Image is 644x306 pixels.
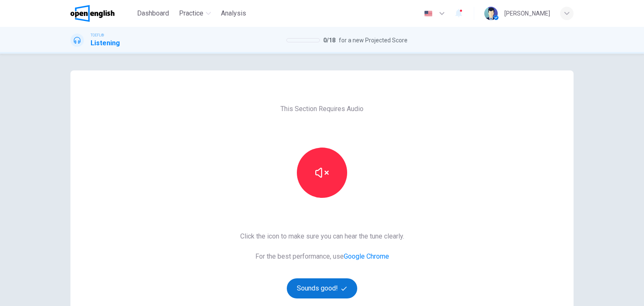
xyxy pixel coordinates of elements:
span: TOEFL® [91,32,104,38]
span: for a new Projected Score [339,35,408,45]
button: Analysis [218,6,249,21]
a: OpenEnglish logo [70,5,134,22]
button: Dashboard [134,6,172,21]
span: Analysis [221,8,246,18]
a: Google Chrome [344,252,389,260]
span: Practice [179,8,203,18]
span: 0 / 18 [323,35,335,45]
span: This Section Requires Audio [280,104,364,114]
span: Click the icon to make sure you can hear the tune clearly. [240,231,404,241]
h1: Listening [91,38,120,48]
span: Dashboard [137,8,169,18]
img: OpenEnglish logo [70,5,114,22]
span: For the best performance, use [240,252,404,262]
div: [PERSON_NAME] [504,8,550,18]
img: en [423,10,434,17]
button: Sounds good! [287,278,357,298]
button: Practice [176,6,214,21]
img: Profile picture [484,7,498,20]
